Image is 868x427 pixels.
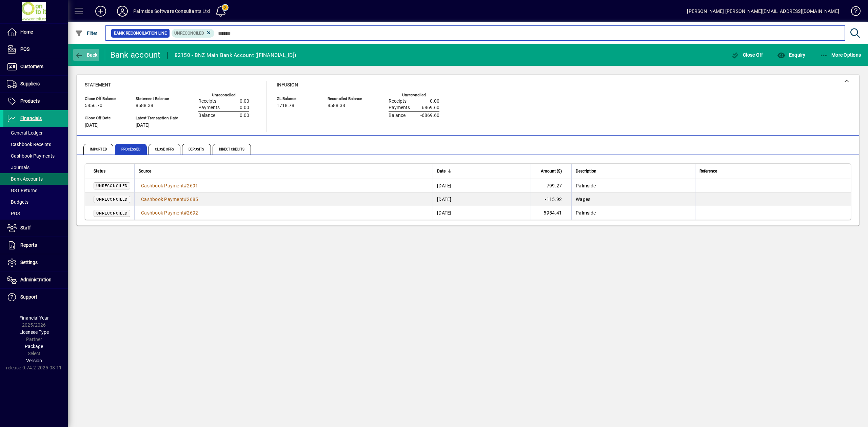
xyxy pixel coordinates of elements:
span: Bank Reconciliation Line [114,30,167,37]
span: Source [139,167,151,175]
span: Support [20,294,37,300]
span: Customers [20,64,43,69]
a: General Ledger [3,127,68,139]
a: Home [3,24,68,41]
span: Receipts [198,99,216,104]
a: Support [3,289,68,306]
span: Deposits [182,144,211,155]
span: GL Balance [277,97,317,101]
button: Add [90,5,112,17]
span: 2685 [187,197,198,202]
span: Bank Accounts [7,176,43,182]
div: Bank account [110,49,161,60]
div: Source [139,167,429,175]
span: Cashbook Payment [141,197,184,202]
span: Version [26,358,42,363]
a: Staff [3,220,68,237]
span: Suppliers [20,81,40,86]
span: Payments [389,105,410,110]
span: 2692 [187,210,198,216]
span: Processed [115,144,147,155]
span: # [184,183,187,188]
span: More Options [820,52,861,58]
span: POS [20,46,29,52]
span: Unreconciled [96,197,127,202]
div: Reference [699,167,842,175]
span: 2691 [187,183,198,188]
span: 0.00 [240,99,249,104]
span: Financials [20,116,42,121]
td: [DATE] [433,206,531,220]
span: Cashbook Payment [141,183,184,188]
a: Administration [3,271,68,288]
span: # [184,210,187,216]
span: Reconciled Balance [328,97,368,101]
span: Package [25,344,43,349]
span: GST Returns [7,188,37,193]
td: -115.92 [531,192,571,206]
span: Close Off Date [85,116,125,120]
a: Cashbook Payment#2685 [139,196,200,203]
span: Receipts [389,99,407,104]
td: -799.27 [531,179,571,192]
button: Profile [112,5,133,17]
div: Status [94,167,130,175]
span: 8588.38 [328,103,345,108]
span: Description [576,167,596,175]
div: Palmside Software Consultants Ltd [133,6,210,17]
span: 8588.38 [136,103,153,108]
td: [DATE] [433,192,531,206]
a: Settings [3,254,68,271]
a: Knowledge Base [846,1,860,23]
td: -5954.41 [531,206,571,220]
a: Bank Accounts [3,173,68,185]
span: Balance [389,113,406,118]
span: Staff [20,225,31,230]
span: Enquiry [777,52,805,58]
span: Statement Balance [136,97,178,101]
span: Cashbook Receipts [7,142,51,147]
span: [DATE] [136,123,150,128]
span: Palmside [576,210,596,216]
div: Amount ($) [535,167,568,175]
a: Cashbook Receipts [3,139,68,150]
span: Filter [75,30,98,36]
span: Balance [198,113,215,118]
span: Close Off [731,52,763,58]
span: [DATE] [85,123,99,128]
span: Products [20,98,40,104]
a: Journals [3,162,68,173]
td: [DATE] [433,179,531,192]
div: Date [437,167,527,175]
span: -6869.60 [420,113,439,118]
a: Reports [3,237,68,254]
span: Budgets [7,199,28,205]
span: Reports [20,242,37,248]
span: General Ledger [7,130,43,136]
span: # [184,197,187,202]
label: Unreconciled [402,93,426,97]
button: More Options [818,49,863,61]
span: Settings [20,260,38,265]
span: Administration [20,277,52,282]
span: 5856.70 [85,103,102,108]
span: 0.00 [430,99,439,104]
span: Imported [83,144,113,155]
span: 0.00 [240,105,249,110]
span: Unreconciled [96,184,127,188]
button: Enquiry [775,49,807,61]
a: Customers [3,58,68,75]
span: Cashbook Payments [7,153,55,159]
span: Financial Year [19,315,49,321]
div: 82150 - BNZ Main Bank Account ([FINANCIAL_ID]) [175,50,296,61]
span: 1718.78 [277,103,294,108]
a: Cashbook Payment#2691 [139,182,200,189]
span: Licensee Type [19,329,49,335]
span: Amount ($) [541,167,562,175]
span: Close Offs [149,144,180,155]
span: Unreconciled [96,211,127,216]
span: Payments [198,105,220,110]
button: Close Off [730,49,765,61]
a: Cashbook Payment#2692 [139,209,200,217]
a: POS [3,41,68,58]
